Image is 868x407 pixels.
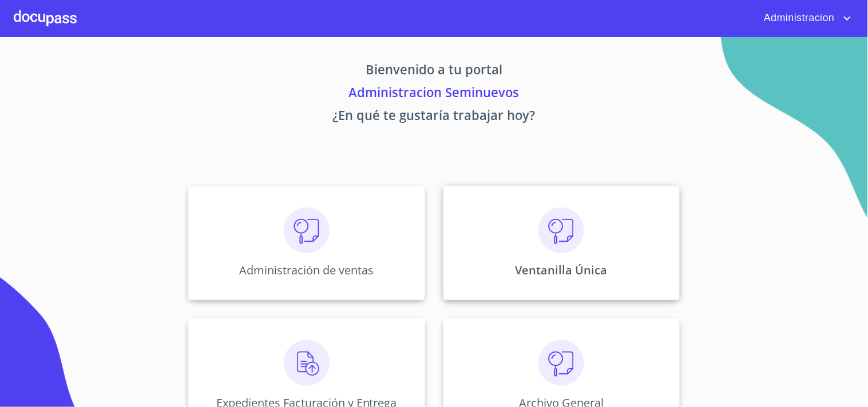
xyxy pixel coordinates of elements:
[284,340,330,386] img: carga.png
[82,106,787,129] p: ¿En qué te gustaría trabajar hoy?
[82,60,787,83] p: Bienvenido a tu portal
[284,208,330,253] img: consulta.png
[239,262,374,278] p: Administración de ventas
[538,208,584,253] img: consulta.png
[538,340,584,386] img: consulta.png
[516,262,608,278] p: Ventanilla Única
[755,9,854,27] button: account of current user
[755,9,841,27] span: Administracion
[82,83,787,106] p: Administracion Seminuevos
